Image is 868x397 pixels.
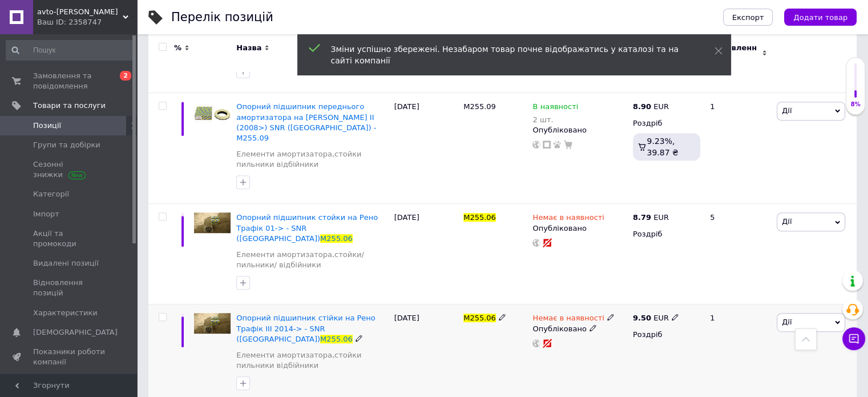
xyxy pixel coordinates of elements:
[793,13,847,22] span: Додати товар
[633,102,669,112] div: EUR
[633,229,700,239] div: Роздріб
[710,43,759,63] span: Замовлення
[391,204,461,304] div: [DATE]
[463,102,496,111] span: M255.09
[723,9,773,26] button: Експорт
[33,308,98,318] span: Характеристики
[37,17,137,27] div: Ваш ID: 2358747
[33,189,69,199] span: Категорії
[633,330,700,340] div: Роздріб
[33,140,100,150] span: Групи та добірки
[33,228,106,249] span: Акції та промокоди
[37,7,123,17] span: avto-budka
[33,327,118,338] span: [DEMOGRAPHIC_DATA]
[532,115,578,124] div: 2 шт.
[842,327,865,350] button: Чат з покупцем
[782,106,792,115] span: Дії
[236,149,388,170] a: Елементи амортизатора,стойки пильники відбійники
[6,40,135,61] input: Пошук
[320,335,353,343] span: M255.06
[633,102,651,111] b: 8.90
[532,102,578,114] span: В наявності
[633,313,679,323] div: EUR
[174,43,181,53] span: %
[236,314,375,343] a: Опорний підшипник стійки на Рено Трафік III 2014-> - SNR ([GEOGRAPHIC_DATA])M255.06
[236,350,388,371] a: Елементи амортизатора,стойки пильники відбійники
[782,217,792,226] span: Дії
[732,13,764,22] span: Експорт
[33,209,59,219] span: Імпорт
[633,212,669,223] div: EUR
[703,93,774,204] div: 1
[647,137,678,157] span: 9.23%, 39.87 ₴
[633,118,700,129] div: Роздріб
[532,223,627,234] div: Опубліковано
[236,102,376,142] a: Опорний підшипник переднього амортизатора на [PERSON_NAME] II (2008>) SNR ([GEOGRAPHIC_DATA]) -M2...
[532,324,627,334] div: Опубліковано
[236,213,378,242] a: Опорний підшипник стойки на Рено Трафік 01-> - SNR ([GEOGRAPHIC_DATA])M255.06
[532,213,604,225] span: Немає в наявності
[463,314,496,322] span: M255.06
[33,159,106,180] span: Сезонні знижки
[463,213,496,222] span: M255.06
[703,204,774,304] div: 5
[33,121,61,131] span: Позиції
[194,102,231,127] img: Опорний підшипник переднього амортизатора на Рено Кенго II (2008>) SNR (Франція) -M255.09
[33,71,106,91] span: Замовлення та повідомлення
[236,250,388,270] a: Елементи амортизатора,стойки/ пильники/ відбійники
[236,314,375,343] span: Опорний підшипник стійки на Рено Трафік III 2014-> - SNR ([GEOGRAPHIC_DATA])
[331,43,686,66] div: Зміни успішно збережені. Незабаром товар почне відображатись у каталозі та на сайті компанії
[171,11,273,23] div: Перелік позицій
[633,213,651,222] b: 8.79
[532,125,627,135] div: Опубліковано
[120,71,131,81] span: 2
[320,234,353,243] span: M255.06
[194,313,231,334] img: Опорний підшипник стійки на Рено Трафік III 2014-> - SNR (Франція) M255.06
[236,43,261,53] span: Назва
[532,314,604,326] span: Немає в наявності
[33,347,106,367] span: Показники роботи компанії
[33,258,99,268] span: Видалені позиції
[784,9,857,26] button: Додати товар
[33,278,106,298] span: Відновлення позицій
[846,101,865,109] div: 8%
[194,212,231,233] img: Опорний підшипник стойки на Рено Трафік 01-> - SNR (Франція) M255.06
[633,314,651,322] b: 9.50
[33,101,106,111] span: Товари та послуги
[782,318,792,326] span: Дії
[391,93,461,204] div: [DATE]
[236,213,378,242] span: Опорний підшипник стойки на Рено Трафік 01-> - SNR ([GEOGRAPHIC_DATA])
